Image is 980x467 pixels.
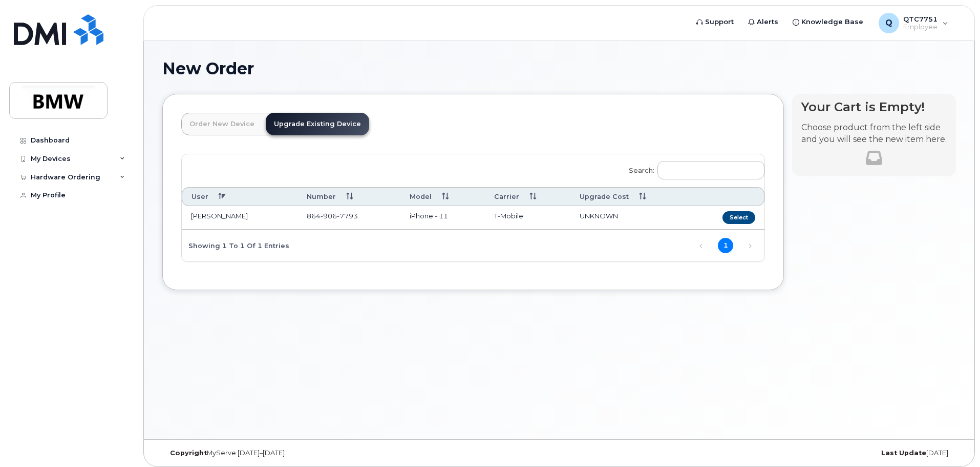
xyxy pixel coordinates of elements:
a: Next [742,238,758,254]
h4: Your Cart is Empty! [801,100,947,114]
span: 7793 [337,212,358,220]
span: UNKNOWN [580,212,618,220]
iframe: Messenger Launcher [935,422,972,459]
td: T-Mobile [485,206,570,230]
p: Choose product from the left side and you will see the new item here. [801,122,947,146]
div: [DATE] [691,449,956,457]
a: 1 [718,238,733,253]
td: [PERSON_NAME] [182,206,297,230]
a: Order New Device [181,113,263,135]
a: Upgrade Existing Device [266,113,369,135]
span: 906 [321,212,337,220]
th: User: activate to sort column descending [182,187,297,206]
strong: Copyright [170,449,207,457]
button: Select [722,211,755,224]
input: Search: [657,161,764,179]
th: Upgrade Cost: activate to sort column ascending [570,187,690,206]
strong: Last Update [881,449,926,457]
th: Number: activate to sort column ascending [297,187,400,206]
td: iPhone - 11 [400,206,485,230]
a: Previous [693,238,709,254]
h1: New Order [162,59,956,77]
th: Carrier: activate to sort column ascending [485,187,570,206]
div: MyServe [DATE]–[DATE] [162,449,427,457]
span: 864 [307,212,358,220]
label: Search: [622,154,764,183]
div: Showing 1 to 1 of 1 entries [182,236,289,254]
th: Model: activate to sort column ascending [400,187,485,206]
